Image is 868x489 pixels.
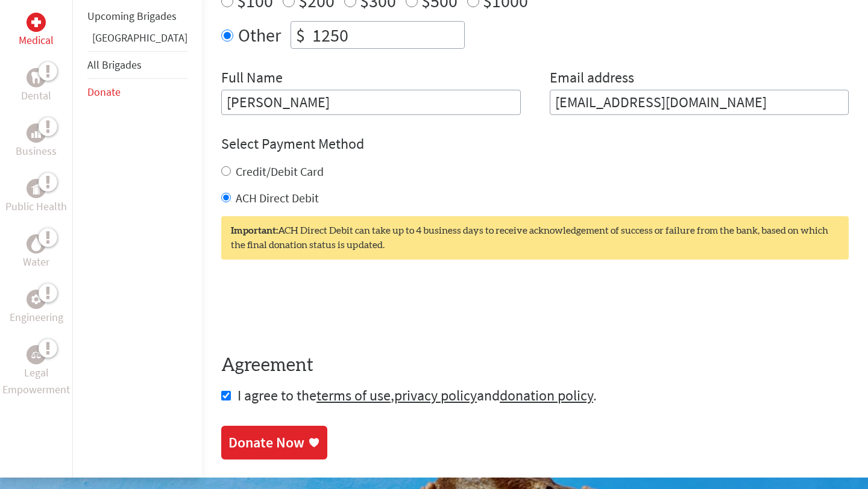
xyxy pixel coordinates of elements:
a: BusinessBusiness [16,123,57,160]
a: WaterWater [23,234,49,270]
a: [GEOGRAPHIC_DATA] [92,31,187,45]
a: MedicalMedical [19,13,54,49]
li: Greece [87,30,187,51]
label: Credit/Debit Card [236,164,324,179]
span: I agree to the , and . [237,386,597,405]
iframe: reCAPTCHA [221,284,404,331]
div: Engineering [27,290,46,309]
p: Business [16,143,57,160]
img: Legal Empowerment [31,351,41,358]
h4: Select Payment Method [221,134,849,154]
label: ACH Direct Debit [236,190,319,205]
input: Enter Amount [310,22,464,48]
img: Public Health [31,182,41,195]
a: Upcoming Brigades [87,9,177,23]
p: Engineering [10,309,63,326]
div: Public Health [27,179,46,198]
a: Donate Now [221,426,327,459]
a: All Brigades [87,58,142,72]
p: Legal Empowerment [2,364,70,398]
div: ACH Direct Debit can take up to 4 business days to receive acknowledgement of success or failure ... [221,216,849,260]
a: DentalDental [21,68,51,104]
div: Water [27,234,46,254]
a: donation policy [500,386,593,405]
a: Legal EmpowermentLegal Empowerment [2,345,70,398]
div: Legal Empowerment [27,345,46,364]
img: Engineering [31,294,41,304]
p: Medical [19,32,54,49]
label: Full Name [221,68,283,90]
div: Dental [27,68,46,87]
a: terms of use [316,386,391,405]
img: Medical [31,17,41,27]
li: Donate [87,79,187,105]
label: Email address [550,68,634,90]
h4: Agreement [221,355,849,376]
input: Enter Full Name [221,90,521,115]
a: privacy policy [394,386,477,405]
strong: Important: [231,226,278,235]
div: $ [291,22,310,48]
div: Business [27,123,46,143]
img: Business [31,128,41,138]
label: Other [238,21,281,49]
img: Dental [31,72,41,84]
div: Medical [27,13,46,32]
a: EngineeringEngineering [10,290,63,326]
li: All Brigades [87,51,187,79]
p: Public Health [5,198,67,215]
a: Donate [87,85,121,99]
li: Upcoming Brigades [87,3,187,30]
a: Public HealthPublic Health [5,179,67,215]
input: Your Email [550,90,849,115]
p: Water [23,254,49,270]
p: Dental [21,87,51,104]
img: Water [31,237,41,251]
div: Donate Now [228,433,304,452]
